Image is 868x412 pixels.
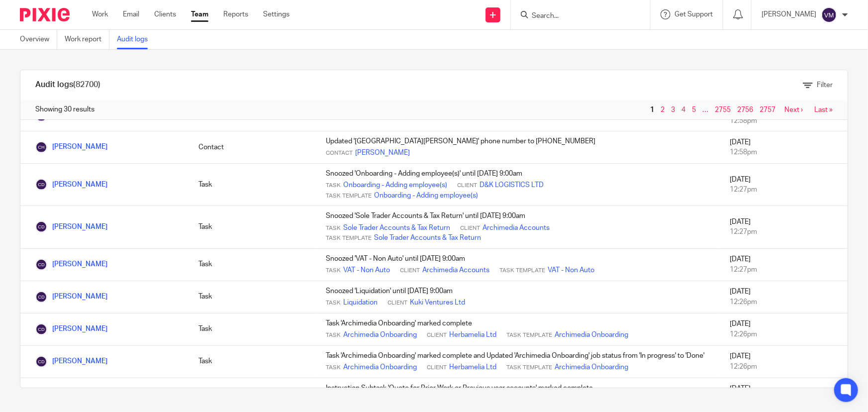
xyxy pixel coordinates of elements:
td: Updated '[GEOGRAPHIC_DATA][PERSON_NAME]' phone number to [PHONE_NUMBER] [316,131,720,163]
a: VAT - Non Auto [343,265,390,275]
span: Task [326,364,341,372]
a: Kuki Ventures Ltd [410,298,465,308]
img: Chris Demetriou [35,179,47,191]
span: Client [457,182,477,190]
td: [DATE] [720,345,848,378]
a: Herbamelia Ltd [449,330,496,340]
img: Chris Demetriou [35,323,47,335]
td: Snoozed 'Onboarding - Adding employee(s)' until [DATE] 9:00am [316,163,720,206]
a: Last » [814,106,833,113]
a: Archimedia Accounts [482,223,550,233]
span: Task [326,224,341,232]
td: [DATE] [720,206,848,248]
a: Overview [20,30,57,49]
span: Client [387,299,407,307]
a: Reports [223,9,248,19]
p: [PERSON_NAME] [762,9,816,19]
a: VAT - Non Auto [548,265,594,275]
img: Pixie [20,8,70,21]
a: Archimedia Onboarding [555,362,628,372]
span: Task Template [326,192,372,200]
input: Search [531,12,620,21]
span: … [700,104,711,116]
div: 12:58pm [730,147,838,157]
td: Snoozed 'Liquidation' until [DATE] 9:00am [316,281,720,313]
a: 2755 [715,106,731,113]
a: Next › [784,106,803,113]
a: Settings [263,9,289,19]
span: Showing 30 results [35,104,95,114]
a: 2756 [737,106,753,113]
td: Task [189,248,316,281]
td: Task 'Archimedia Onboarding' marked complete [316,313,720,345]
a: Audit logs [117,30,155,49]
a: Work report [65,30,109,49]
td: Task 'Archimedia Onboarding' marked complete and Updated 'Archimedia Onboarding' job status from ... [316,345,720,378]
a: 4 [681,106,685,113]
span: Client [400,267,420,275]
a: [PERSON_NAME] [35,358,107,365]
a: [PERSON_NAME] [355,148,410,158]
a: [PERSON_NAME] [35,181,107,188]
span: Task Template [326,234,372,242]
td: [DATE] [720,248,848,281]
a: Sole Trader Accounts & Tax Return [374,233,481,243]
span: Get Support [675,11,713,18]
span: Contact [326,149,353,157]
span: Client [460,224,480,232]
td: [DATE] [720,131,848,163]
span: 1 [648,104,657,116]
a: Archimedia Onboarding [343,330,417,340]
a: Clients [154,9,176,19]
img: svg%3E [821,7,837,23]
a: Archimedia Onboarding [555,330,628,340]
img: Chris Demetriou [35,291,47,303]
a: [PERSON_NAME] [35,143,107,150]
td: Contact [189,131,316,163]
span: Filter [817,82,833,89]
img: Chloe Hooton [35,141,47,153]
a: Email [123,9,139,19]
div: 12:26pm [730,362,838,372]
div: 12:26pm [730,297,838,307]
a: Onboarding - Adding employee(s) [343,180,447,190]
img: Chris Demetriou [35,221,47,233]
a: [PERSON_NAME] [35,223,107,230]
td: Subtask [189,378,316,410]
div: 12:58pm [730,116,838,126]
a: Onboarding - Adding employee(s) [374,191,478,201]
span: Task [326,331,341,339]
span: Task Template [506,331,552,339]
a: 5 [692,106,696,113]
div: 12:27pm [730,185,838,195]
a: 2 [661,106,665,113]
td: Task [189,313,316,345]
a: Archimedia Accounts [422,265,489,275]
img: Chris Demetriou [35,259,47,271]
td: [DATE] [720,378,848,410]
td: Task [189,281,316,313]
td: Task [189,163,316,206]
td: Task [189,206,316,248]
span: Client [427,331,447,339]
a: Sole Trader Accounts & Tax Return [343,223,450,233]
div: 12:27pm [730,227,838,237]
td: Snoozed 'VAT - Non Auto' until [DATE] 9:00am [316,248,720,281]
a: [PERSON_NAME] [35,261,107,268]
a: Work [92,9,108,19]
span: Client [427,364,447,372]
span: Task Template [506,364,552,372]
td: Snoozed 'Sole Trader Accounts & Tax Return' until [DATE] 9:00am [316,206,720,248]
nav: pager [648,106,833,114]
a: [PERSON_NAME] [35,325,107,332]
span: Task [326,267,341,275]
a: 2757 [760,106,775,113]
td: Instruction Subtask 'Quote for Prior Work or Previous year accounts' marked complete [316,378,720,410]
a: Team [191,9,208,19]
a: [PERSON_NAME] [35,293,107,300]
a: D&K LOGISTICS LTD [480,180,544,190]
a: 3 [671,106,675,113]
td: [DATE] [720,313,848,345]
td: [DATE] [720,163,848,206]
a: Herbamelia Ltd [449,362,496,372]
